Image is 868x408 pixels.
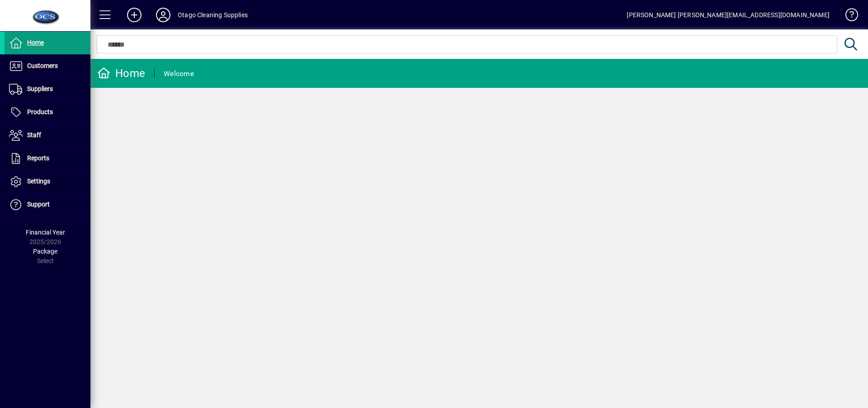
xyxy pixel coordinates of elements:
[27,201,50,208] span: Support
[33,248,57,255] span: Package
[120,7,149,23] button: Add
[5,147,90,170] a: Reports
[27,154,49,162] span: Reports
[149,7,178,23] button: Profile
[839,2,857,31] a: Knowledge Base
[627,8,830,22] div: [PERSON_NAME] [PERSON_NAME][EMAIL_ADDRESS][DOMAIN_NAME]
[5,55,90,77] a: Customers
[27,108,53,115] span: Products
[27,85,53,92] span: Suppliers
[5,193,90,216] a: Support
[27,62,58,69] span: Customers
[5,124,90,147] a: Staff
[164,67,194,81] div: Welcome
[27,178,50,185] span: Settings
[27,131,41,139] span: Staff
[97,66,145,81] div: Home
[27,39,44,46] span: Home
[178,8,248,22] div: Otago Cleaning Supplies
[5,101,90,124] a: Products
[5,78,90,101] a: Suppliers
[26,229,65,236] span: Financial Year
[5,170,90,193] a: Settings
